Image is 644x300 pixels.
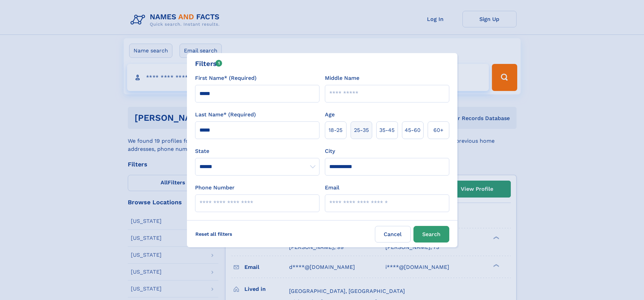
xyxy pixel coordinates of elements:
[329,126,342,134] span: 18‑25
[379,126,395,134] span: 35‑45
[354,126,369,134] span: 25‑35
[191,226,237,242] label: Reset all filters
[195,59,222,69] div: Filters
[325,147,335,155] label: City
[325,74,359,82] label: Middle Name
[433,126,444,134] span: 60+
[375,226,411,243] label: Cancel
[195,147,319,155] label: State
[195,74,257,82] label: First Name* (Required)
[413,226,449,243] button: Search
[195,111,256,119] label: Last Name* (Required)
[405,126,421,134] span: 45‑60
[325,184,339,192] label: Email
[325,111,335,119] label: Age
[195,184,235,192] label: Phone Number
